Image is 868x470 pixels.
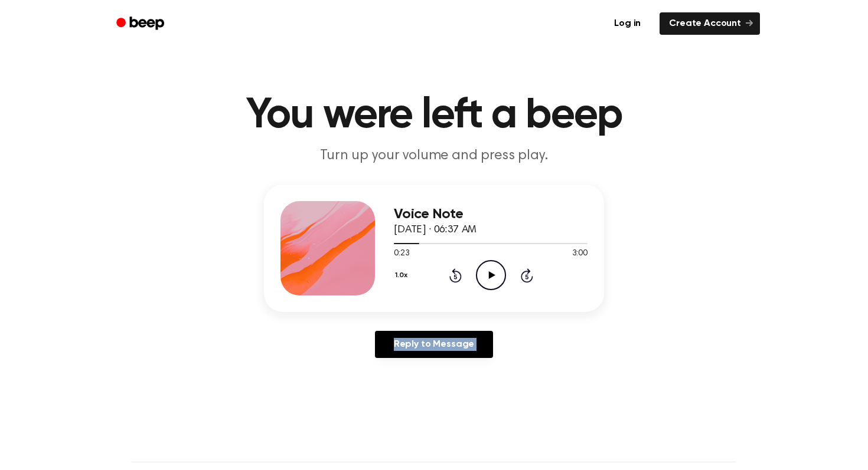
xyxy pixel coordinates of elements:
span: [DATE] · 06:37 AM [394,225,477,235]
p: Turn up your volume and press play. [207,146,661,166]
h1: You were left a beep [132,94,736,137]
a: Create Account [660,12,760,35]
a: Beep [108,12,175,35]
h3: Voice Note [394,206,588,222]
span: 3:00 [572,248,588,260]
span: 0:23 [394,248,409,260]
a: Log in [602,10,652,37]
button: 1.0x [394,265,412,285]
a: Reply to Message [375,331,493,358]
